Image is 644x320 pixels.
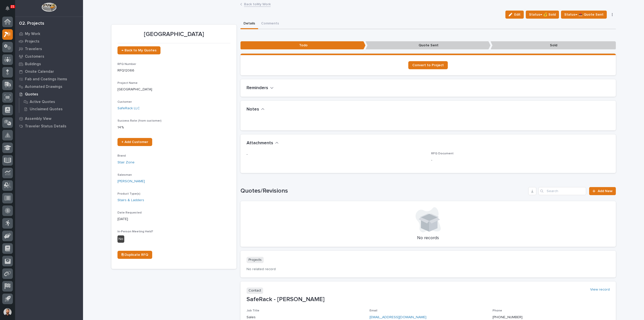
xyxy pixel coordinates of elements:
[15,53,83,60] a: Customers
[370,315,426,319] a: [EMAIL_ADDRESS][DOMAIN_NAME]
[117,198,144,203] a: Stairs & Ladders
[2,307,13,317] button: users-avatar
[247,85,274,91] button: Reminders
[538,187,586,195] input: Search
[19,21,44,26] div: 02. Projects
[25,39,39,44] p: Projects
[117,192,140,195] span: Product Type(s)
[258,19,282,29] button: Comments
[247,267,610,271] p: No related record
[526,11,559,19] button: Status→ 💰 Sold
[15,115,83,122] a: Assembly View
[117,119,162,122] span: Success Rate (from customer)
[15,60,83,68] a: Buildings
[19,98,83,105] a: Active Quotes
[42,3,56,12] img: Workspace Logo
[247,107,259,112] h2: Notes
[19,105,83,113] a: Unclaimed Quotes
[117,154,126,157] span: Brand
[25,47,42,51] p: Travelers
[247,257,264,263] p: Projects
[117,230,153,233] span: In-Person Meeting Held?
[117,138,152,146] a: + Add Customer
[408,61,448,69] a: Convert to Project
[15,45,83,53] a: Travelers
[15,30,83,38] a: My Work
[247,140,279,146] button: Attachments
[247,85,268,91] h2: Reminders
[15,75,83,83] a: Fab and Coatings Items
[240,19,258,29] button: Details
[11,5,14,8] p: 21
[15,68,83,75] a: Onsite Calendar
[15,38,83,45] a: Projects
[247,309,259,312] span: Job Title
[122,253,148,257] span: ⎘ Duplicate RFQ
[493,315,522,319] a: [PHONE_NUMBER]
[15,90,83,98] a: Quotes
[15,122,83,130] a: Traveler Status Details
[117,173,132,176] span: Salesman
[247,315,364,320] p: Sales
[25,117,51,121] p: Assembly View
[247,288,263,294] p: Contact
[117,125,230,130] p: 14 %
[117,100,132,103] span: Customer
[117,46,160,54] a: ← Back to My Quotes
[117,63,136,66] span: RFQ Number
[247,140,273,146] h2: Attachments
[117,82,138,85] span: Project Name
[30,100,55,104] p: Active Quotes
[247,152,425,157] p: -
[529,12,556,18] span: Status→ 💰 Sold
[240,41,366,50] p: Todo
[366,41,491,50] p: Quote Sent
[117,217,230,222] p: [DATE]
[117,211,142,214] span: Date Requested
[514,12,520,17] span: Edit
[30,107,63,112] p: Unclaimed Quotes
[505,11,524,19] button: Edit
[370,309,377,312] span: Email
[589,187,616,195] a: Add New
[25,62,41,66] p: Buildings
[2,3,13,14] button: Notifications
[25,92,38,97] p: Quotes
[412,63,444,67] span: Convert to Project
[117,87,230,92] p: [GEOGRAPHIC_DATA]
[117,251,152,259] a: ⎘ Duplicate RFQ
[431,152,454,155] span: RFQ Document
[590,288,610,292] a: View record
[564,12,603,18] span: Status→ 📤 Quote Sent
[122,49,156,52] span: ← Back to My Quotes
[240,187,527,195] h1: Quotes/Revisions
[25,54,44,59] p: Customers
[247,235,610,241] p: No records
[491,41,616,50] p: Sold
[244,1,271,7] a: Back toMy Work
[117,31,230,38] p: [GEOGRAPHIC_DATA]
[25,124,66,129] p: Traveler Status Details
[25,85,62,89] p: Automated Drawings
[117,106,140,111] a: SafeRack LLC
[25,77,67,82] p: Fab and Coatings Items
[25,32,40,36] p: My Work
[117,68,230,73] p: RFQ12066
[431,158,610,163] p: -
[15,83,83,90] a: Automated Drawings
[598,189,613,193] span: Add New
[247,296,610,303] p: SafeRack - [PERSON_NAME]
[117,160,135,165] a: Stair Zone
[122,140,148,144] span: + Add Customer
[247,107,265,112] button: Notes
[561,11,607,19] button: Status→ 📤 Quote Sent
[493,309,502,312] span: Phone
[25,69,54,74] p: Onsite Calendar
[117,235,124,243] div: No
[117,179,145,184] a: [PERSON_NAME]
[6,6,13,14] div: Notifications21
